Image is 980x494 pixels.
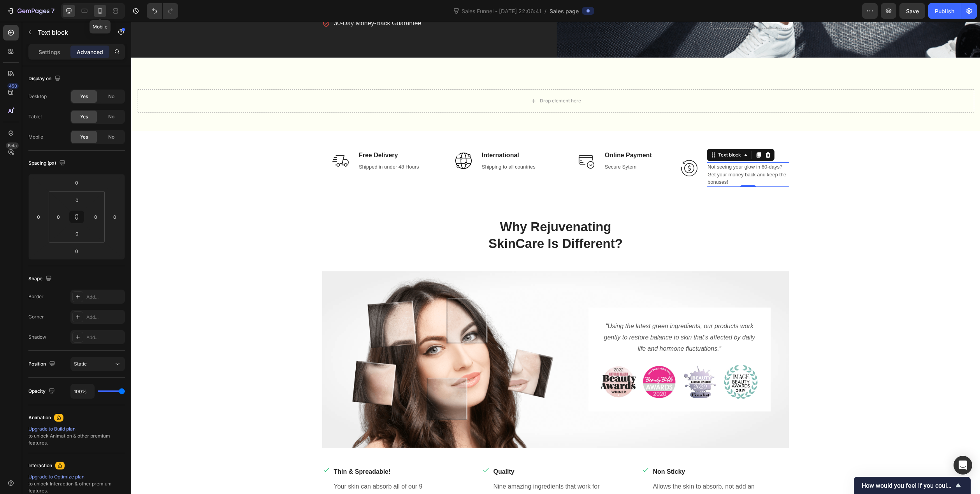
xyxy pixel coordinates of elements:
p: Allows the skin to absorb, not add an extra layer of stickiness on top [522,459,633,482]
img: Alt Image [470,343,504,378]
div: Opacity [28,386,56,397]
button: 7 [3,3,58,19]
p: Not seeing your glow in 60-days? Get your money back and keep the bonuses! [576,141,657,164]
input: 0px [69,228,85,239]
div: Border [28,293,44,300]
input: 0 [69,245,84,257]
div: Text block [585,130,611,137]
div: Upgrade to Build plan [28,425,125,432]
p: Secure Sytem [474,141,521,149]
p: Settings [39,48,60,56]
input: 0px [53,211,64,223]
div: Add... [86,334,123,341]
span: / [544,7,546,15]
div: Mobile [28,134,43,141]
div: Drop element here [409,76,450,82]
div: Beta [6,142,19,149]
input: 0 [69,177,84,188]
div: Corner [28,313,44,320]
div: Interaction [28,462,52,469]
img: Alt Image [324,131,341,147]
p: Your skin can absorb all of our 9 superstar ingredients [203,459,314,482]
p: Why Rejuvenating SkinCare Is Different? [192,197,657,230]
iframe: Design area [131,22,980,494]
div: Add... [86,294,123,301]
button: Static [70,357,125,371]
img: Alt Image [447,131,464,147]
div: Display on [28,74,62,84]
img: Alt Image [201,131,218,147]
div: Tablet [28,113,42,120]
p: Quality [362,445,473,455]
div: Rich Text Editor. Editing area: main [576,141,658,165]
div: Shadow [28,334,46,341]
button: Save [899,3,925,19]
span: Static [74,361,87,367]
div: Position [28,359,57,369]
button: Show survey - How would you feel if you could no longer use GemPages? [862,481,963,490]
input: 0 [33,211,44,223]
p: Shipped in under 48 Hours [228,141,288,149]
p: Free Delivery [228,129,288,138]
span: No [108,93,114,100]
div: to unlock Animation & other premium features. [28,425,125,447]
span: Yes [80,93,88,100]
span: No [108,134,114,141]
div: Add... [86,314,123,321]
div: Open Intercom Messenger [954,456,972,475]
span: Save [906,8,919,14]
div: Desktop [28,93,47,100]
span: How would you feel if you could no longer use GemPages? [862,482,954,489]
span: Yes [80,134,88,141]
input: 0px [90,211,102,223]
img: Alt Image [551,343,586,378]
img: Alt Image [511,343,545,378]
p: Non Sticky [522,445,633,455]
p: International [351,129,404,138]
div: Upgrade to Optimize plan [28,473,125,480]
span: No [108,113,114,120]
span: Yes [80,113,88,120]
input: 0 [109,211,121,223]
span: Sales page [550,7,579,15]
p: Shipping to all countries [351,141,404,149]
div: Shape [28,274,53,284]
p: Online Payment [474,129,521,138]
div: Animation [28,414,51,421]
p: Nine amazing ingredients that work for you, not just one [362,459,473,482]
img: Alt Image [191,250,446,426]
div: 450 [7,83,19,89]
p: Advanced [77,48,103,56]
p: Text block [38,28,104,37]
input: 0px [69,194,85,206]
p: 7 [51,6,54,16]
div: Spacing (px) [28,158,67,169]
p: Thin & Spreadable! [203,445,314,455]
div: Undo/Redo [147,3,178,19]
div: Rich Text Editor. Editing area: main [227,141,289,150]
p: “Using the latest green ingredients, our products work gently to restore balance to skin that’s a... [471,299,626,332]
input: Auto [71,384,94,398]
span: Sales Funnel - [DATE] 22:06:41 [460,7,543,15]
img: Alt Image [550,138,566,155]
button: Publish [928,3,961,19]
img: Alt Image [592,343,627,378]
div: Publish [935,7,954,15]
